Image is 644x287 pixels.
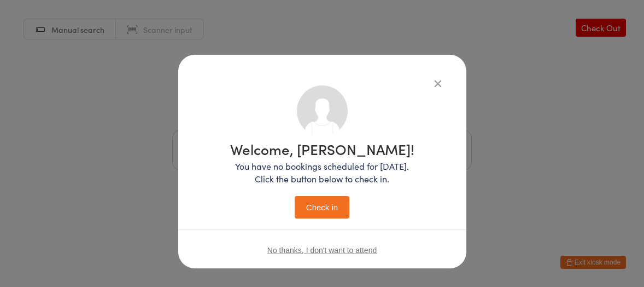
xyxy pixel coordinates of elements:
p: You have no bookings scheduled for [DATE]. Click the button below to check in. [230,160,414,185]
h1: Welcome, [PERSON_NAME]! [230,142,414,156]
button: Check in [295,196,349,219]
button: No thanks, I don't want to attend [267,246,377,255]
img: no_photo.png [297,85,348,136]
